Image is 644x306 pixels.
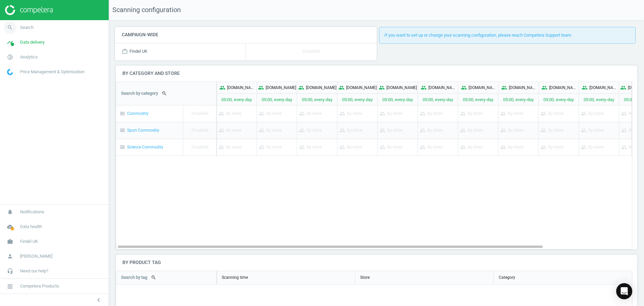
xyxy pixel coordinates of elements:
[109,5,181,15] span: Scanning configuration
[581,105,604,122] p: By store
[116,82,216,105] div: Search by category
[259,144,266,150] i: people
[20,209,44,215] span: Notifications
[20,268,48,274] span: Need our help?
[418,94,458,105] p: 05:00, every-day
[4,235,16,248] i: work
[346,85,377,91] p: [DOMAIN_NAME]
[339,127,347,133] i: people
[582,85,588,91] i: people
[192,105,208,122] p: Disabled
[616,283,632,299] div: Open Intercom Messenger
[119,144,125,150] i: menu
[218,127,226,133] i: people
[379,127,387,133] i: people
[469,85,495,91] p: [DOMAIN_NAME]
[549,85,576,91] p: [DOMAIN_NAME]
[4,36,16,49] i: timeline
[339,105,362,122] p: By store
[379,27,636,44] div: If you want to set up or change your scanning configuration, please reach Competera Support team.
[458,94,498,105] p: 05:00, every-day
[621,144,629,150] i: people
[621,139,644,156] p: By store
[116,65,637,81] h4: By category and store
[192,139,208,156] p: Disabled
[116,122,183,139] div: Sport Commodity
[258,85,264,91] i: people
[20,54,38,60] span: Analytics
[420,105,443,122] p: By store
[339,122,362,139] p: By store
[5,5,53,15] img: ajHJNr6hYgQAAAAASUVORK5CYII=
[20,238,38,245] span: Findel UK
[259,127,266,133] i: people
[540,139,563,156] p: By store
[589,85,616,91] p: [DOMAIN_NAME]
[579,94,619,105] p: 05:00, every-day
[218,111,226,117] i: people
[581,144,588,150] i: people
[259,139,282,156] p: By store
[95,296,103,304] i: chevron_left
[303,43,320,60] p: Disabled
[461,85,467,91] i: people
[227,85,254,91] p: [DOMAIN_NAME]
[460,122,483,139] p: By store
[460,105,483,122] p: By store
[581,127,588,133] i: people
[500,144,508,150] i: people
[20,69,85,75] span: Price Management & Optimization
[420,144,427,150] i: people
[379,139,402,156] p: By store
[378,94,418,105] p: 05:00, every-day
[460,111,468,117] i: people
[299,139,322,156] p: By store
[581,111,588,117] i: people
[119,127,125,133] i: menu
[218,144,226,150] i: people
[500,105,523,122] p: By store
[460,144,468,150] i: people
[299,122,322,139] p: By store
[116,255,168,270] h4: By product tag
[540,144,548,150] i: people
[298,85,304,91] i: people
[494,271,520,285] div: Category
[116,271,216,284] div: Search by tag
[299,144,307,150] i: people
[539,94,579,105] p: 05:00, every-day
[20,25,34,31] span: Search
[500,139,523,156] p: By store
[4,220,16,233] i: cloud_done
[339,144,347,150] i: people
[299,127,307,133] i: people
[158,88,171,99] button: search
[257,94,297,105] p: 05:00, every-day
[119,111,125,117] i: menu
[621,122,644,139] p: By store
[420,111,427,117] i: people
[218,139,241,156] p: By store
[355,271,375,285] div: Store
[420,122,443,139] p: By store
[115,43,246,60] div: Findel UK
[219,85,225,91] i: people
[428,85,455,91] p: [DOMAIN_NAME]
[217,94,257,105] p: 05:00, every-day
[4,206,16,218] i: notifications
[460,127,468,133] i: people
[500,111,508,117] i: people
[306,85,336,91] p: [DOMAIN_NAME]
[339,111,347,117] i: people
[498,94,538,105] p: 05:00, every-day
[192,122,208,139] p: Disabled
[259,122,282,139] p: By store
[620,85,626,91] i: people
[509,85,536,91] p: [DOMAIN_NAME]
[379,111,387,117] i: people
[116,139,183,156] div: Science Commodity
[4,265,16,277] i: headset_mic
[7,69,13,75] img: wGWNvw8QSZomAAAAABJRU5ErkJggg==
[581,122,604,139] p: By store
[379,144,387,150] i: people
